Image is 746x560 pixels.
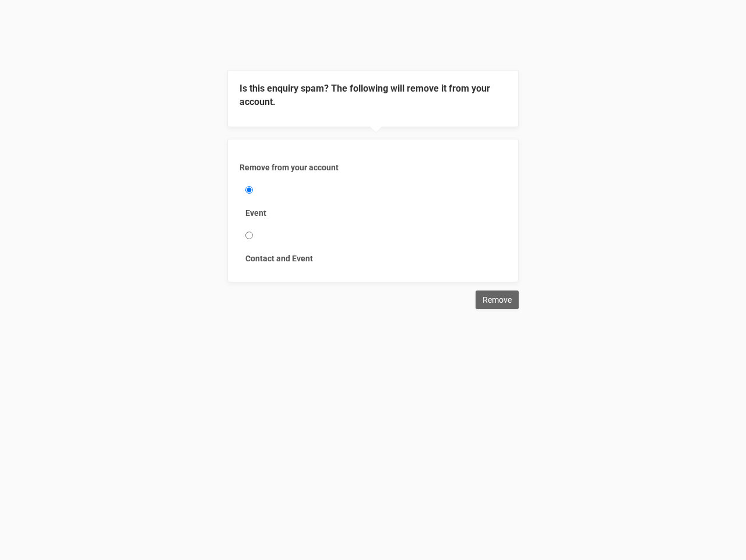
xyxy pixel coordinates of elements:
label: Event [245,207,501,219]
input: Event [245,186,253,194]
label: Remove from your account [240,162,506,173]
input: Contact and Event [245,232,253,239]
input: Remove [476,290,519,309]
label: Contact and Event [245,253,501,264]
legend: Is this enquiry spam? The following will remove it from your account. [240,82,506,109]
